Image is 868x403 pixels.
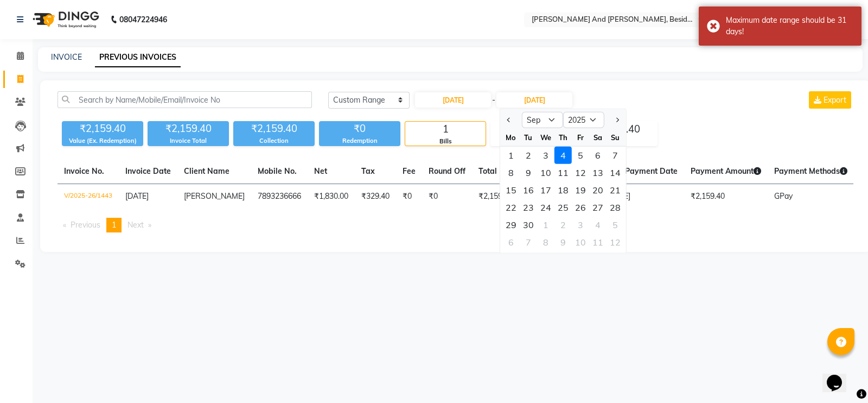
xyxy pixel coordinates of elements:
[502,199,520,216] div: 22
[125,191,149,201] span: [DATE]
[502,164,520,181] div: 8
[361,166,375,176] span: Tax
[537,147,554,164] div: 3
[502,216,520,234] div: 29
[572,216,589,234] div: 3
[554,164,572,181] div: Thursday, September 11, 2025
[537,181,554,199] div: Wednesday, September 17, 2025
[607,147,624,164] div: Sunday, September 7, 2025
[233,121,315,136] div: ₹2,159.40
[572,147,589,164] div: 5
[62,121,143,136] div: ₹2,159.40
[554,216,572,234] div: Thursday, October 2, 2025
[537,234,554,251] div: 8
[319,121,400,136] div: ₹0
[589,164,607,181] div: Saturday, September 13, 2025
[572,181,589,199] div: Friday, September 19, 2025
[537,181,554,199] div: 17
[601,184,684,210] td: [DATE]
[607,181,624,199] div: 21
[119,4,167,35] b: 08047224946
[537,147,554,164] div: Wednesday, September 3, 2025
[95,48,181,67] a: PREVIOUS INVOICES
[589,216,607,234] div: 4
[612,111,622,129] button: Next month
[520,234,537,251] div: Tuesday, October 7, 2025
[563,112,604,128] select: Select year
[62,136,143,146] div: Value (Ex. Redemption)
[774,166,847,176] span: Payment Methods
[554,234,572,251] div: 9
[505,111,514,129] button: Previous month
[572,147,589,164] div: Friday, September 5, 2025
[537,199,554,216] div: 24
[422,184,472,210] td: ₹0
[554,129,572,146] div: Th
[520,164,537,181] div: 9
[589,129,607,146] div: Sa
[233,136,315,146] div: Collection
[520,199,537,216] div: Tuesday, September 23, 2025
[554,147,572,164] div: 4
[589,216,607,234] div: Saturday, October 4, 2025
[58,218,853,232] nav: Pagination
[572,129,589,146] div: Fr
[405,137,486,146] div: Bills
[502,147,520,164] div: Monday, September 1, 2025
[774,191,793,201] span: GPay
[502,181,520,199] div: Monday, September 15, 2025
[589,147,607,164] div: 6
[607,199,624,216] div: 28
[184,166,229,176] span: Client Name
[589,147,607,164] div: Saturday, September 6, 2025
[589,181,607,199] div: 20
[554,216,572,234] div: 2
[691,166,761,176] span: Payment Amount
[478,166,497,176] span: Total
[554,234,572,251] div: Thursday, October 9, 2025
[572,199,589,216] div: 26
[58,91,312,108] input: Search by Name/Mobile/Email/Invoice No
[520,216,537,234] div: 30
[554,147,572,164] div: Thursday, September 4, 2025
[251,184,308,210] td: 7893236666
[572,199,589,216] div: Friday, September 26, 2025
[520,181,537,199] div: Tuesday, September 16, 2025
[607,234,624,251] div: Sunday, October 12, 2025
[554,199,572,216] div: 25
[589,199,607,216] div: Saturday, September 27, 2025
[537,216,554,234] div: Wednesday, October 1, 2025
[572,164,589,181] div: 12
[502,181,520,199] div: 15
[607,181,624,199] div: Sunday, September 21, 2025
[554,181,572,199] div: 18
[502,164,520,181] div: Monday, September 8, 2025
[491,122,571,137] div: 0
[824,95,846,105] span: Export
[64,166,104,176] span: Invoice No.
[554,164,572,181] div: 11
[607,216,624,234] div: 5
[537,234,554,251] div: Wednesday, October 8, 2025
[71,220,100,230] span: Previous
[472,184,519,210] td: ₹2,159.40
[502,129,520,146] div: Mo
[491,137,571,146] div: Cancelled
[522,112,563,128] select: Select month
[572,234,589,251] div: 10
[314,166,327,176] span: Net
[537,216,554,234] div: 1
[572,234,589,251] div: Friday, October 10, 2025
[58,184,119,210] td: V/2025-26/1443
[589,181,607,199] div: Saturday, September 20, 2025
[520,181,537,199] div: 16
[684,184,768,210] td: ₹2,159.40
[607,166,678,176] span: Last Payment Date
[148,121,229,136] div: ₹2,159.40
[607,199,624,216] div: Sunday, September 28, 2025
[148,136,229,146] div: Invoice Total
[429,166,465,176] span: Round Off
[537,164,554,181] div: 10
[822,360,857,392] iframe: chat widget
[520,199,537,216] div: 23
